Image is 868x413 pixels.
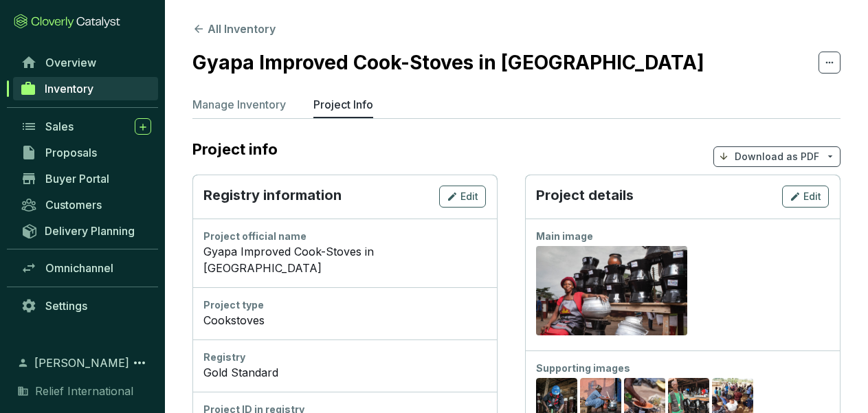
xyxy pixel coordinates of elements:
[45,82,93,96] span: Inventory
[45,299,87,313] span: Settings
[203,312,486,328] div: Cookstoves
[203,186,342,208] p: Registry information
[14,141,158,164] a: Proposals
[460,190,478,203] span: Edit
[803,190,821,203] span: Edit
[203,243,486,276] div: Gyapa Improved Cook-Stoves in [GEOGRAPHIC_DATA]
[203,230,486,243] div: Project official name
[735,150,819,164] p: Download as PDF
[14,51,158,74] a: Overview
[782,186,829,208] button: Edit
[203,298,486,312] div: Project type
[203,350,486,364] div: Registry
[203,364,486,381] div: Gold Standard
[14,167,158,190] a: Buyer Portal
[192,48,704,77] h2: Gyapa Improved Cook-Stoves in [GEOGRAPHIC_DATA]
[14,115,158,138] a: Sales
[34,355,129,371] span: [PERSON_NAME]
[192,140,291,158] h2: Project info
[14,219,158,242] a: Delivery Planning
[45,224,135,238] span: Delivery Planning
[35,383,133,399] span: Relief International
[14,193,158,216] a: Customers
[536,361,829,375] div: Supporting images
[45,261,113,275] span: Omnichannel
[45,146,97,159] span: Proposals
[536,186,634,208] p: Project details
[45,172,109,186] span: Buyer Portal
[14,294,158,317] a: Settings
[45,198,102,212] span: Customers
[14,256,158,280] a: Omnichannel
[45,56,96,69] span: Overview
[45,120,74,133] span: Sales
[13,77,158,100] a: Inventory
[192,96,286,113] p: Manage Inventory
[439,186,486,208] button: Edit
[536,230,829,243] div: Main image
[313,96,373,113] p: Project Info
[192,21,276,37] button: All Inventory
